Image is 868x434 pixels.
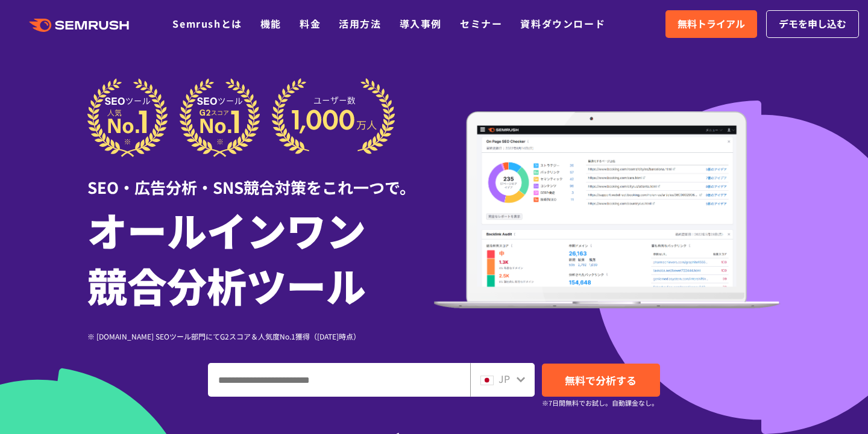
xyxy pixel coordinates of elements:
a: Semrushとは [172,16,242,31]
a: デモを申し込む [766,10,859,38]
span: 無料で分析する [565,373,637,388]
small: ※7日間無料でお試し。自動課金なし。 [542,397,658,409]
span: デモを申し込む [779,16,846,32]
h1: オールインワン 競合分析ツール [87,202,434,312]
a: 無料で分析する [542,364,660,397]
a: セミナー [460,16,502,31]
input: ドメイン、キーワードまたはURLを入力してください [209,364,470,396]
a: 活用方法 [339,16,381,31]
div: SEO・広告分析・SNS競合対策をこれ一つで。 [87,157,434,199]
span: JP [498,371,510,386]
a: 資料ダウンロード [520,16,605,31]
span: 無料トライアル [678,16,745,32]
a: 導入事例 [400,16,442,31]
a: 機能 [260,16,281,31]
a: 料金 [300,16,321,31]
div: ※ [DOMAIN_NAME] SEOツール部門にてG2スコア＆人気度No.1獲得（[DATE]時点） [87,330,434,342]
a: 無料トライアル [665,10,757,38]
